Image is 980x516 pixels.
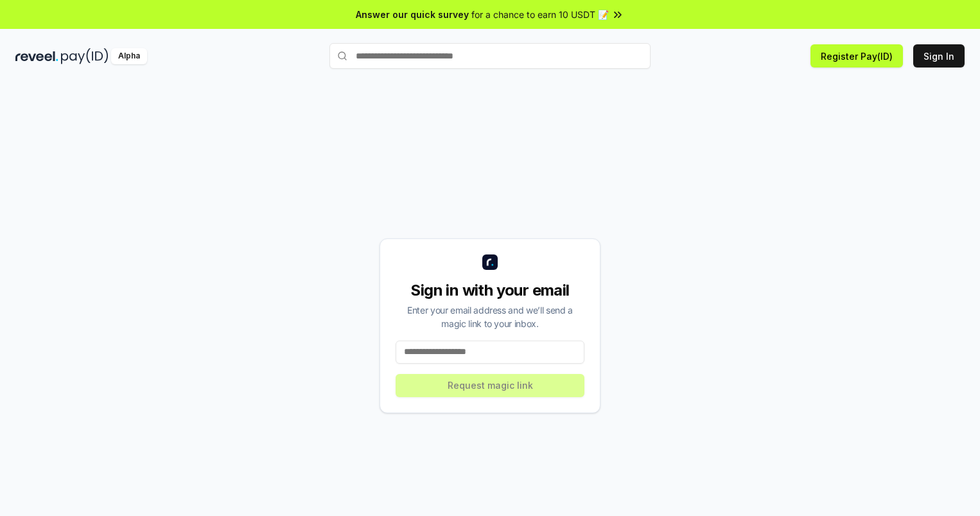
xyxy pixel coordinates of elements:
div: Alpha [111,48,147,64]
button: Sign In [913,44,965,67]
img: logo_small [482,254,498,270]
div: Enter your email address and we’ll send a magic link to your inbox. [396,303,584,330]
img: pay_id [61,48,109,64]
button: Register Pay(ID) [810,44,903,67]
img: reveel_dark [15,48,58,64]
span: Answer our quick survey [356,8,469,21]
div: Sign in with your email [396,280,584,301]
span: for a chance to earn 10 USDT 📝 [471,8,609,21]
